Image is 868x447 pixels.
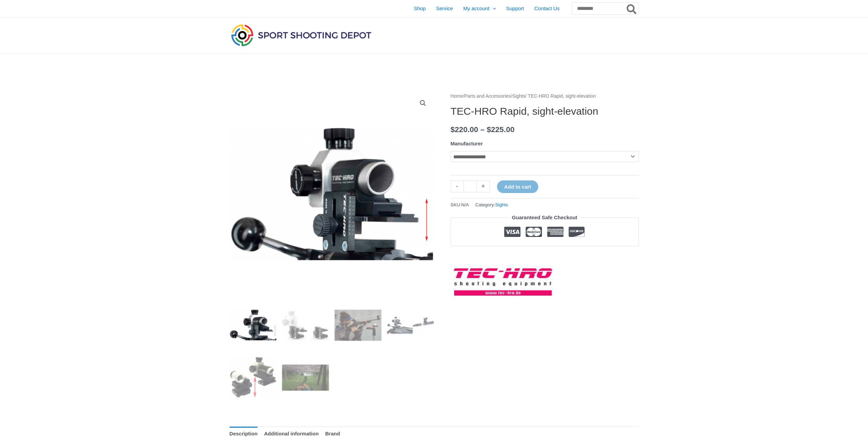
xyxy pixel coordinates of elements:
[487,125,491,134] span: $
[387,301,434,349] img: TEC-HRO Rapid, sight-elevation - Image 4
[625,3,638,14] button: Search
[230,354,277,401] img: TEC-HRO Rapid, sight-elevation - Image 5
[417,97,429,109] a: View full-screen image gallery
[282,301,329,349] img: TEC-HRO Rapid, sight-elevation - Image 2
[230,22,373,48] img: Sport Shooting Depot
[264,427,319,441] a: Additional information
[475,201,508,209] span: Category:
[509,213,580,222] legend: Guaranteed Safe Checkout
[325,427,340,441] a: Brand
[487,125,514,134] bdi: 225.00
[451,180,464,192] a: -
[282,354,329,401] img: TEC-HRO Rapid, sight-elevation - Image 6
[451,105,639,117] h1: TEC-HRO Rapid, sight-elevation
[495,202,508,207] a: Sights
[464,94,511,99] a: Parts and Accessories
[230,301,277,349] img: TEC-HRO Rapid
[451,265,553,299] a: TEC-HRO Shooting Equipment
[451,94,463,99] a: Home
[230,427,258,441] a: Description
[451,141,483,146] label: Manufacturer
[464,180,477,192] input: Product quantity
[480,125,485,134] span: –
[461,202,469,207] span: N/A
[451,92,639,101] nav: Breadcrumb
[497,180,538,193] button: Add to cart
[512,94,525,99] a: Sights
[451,251,639,259] iframe: Customer reviews powered by Trustpilot
[477,180,490,192] a: +
[334,301,382,349] img: TEC-HRO Rapid, sight-elevation - Image 3
[451,201,469,209] span: SKU:
[451,125,455,134] span: $
[451,125,478,134] bdi: 220.00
